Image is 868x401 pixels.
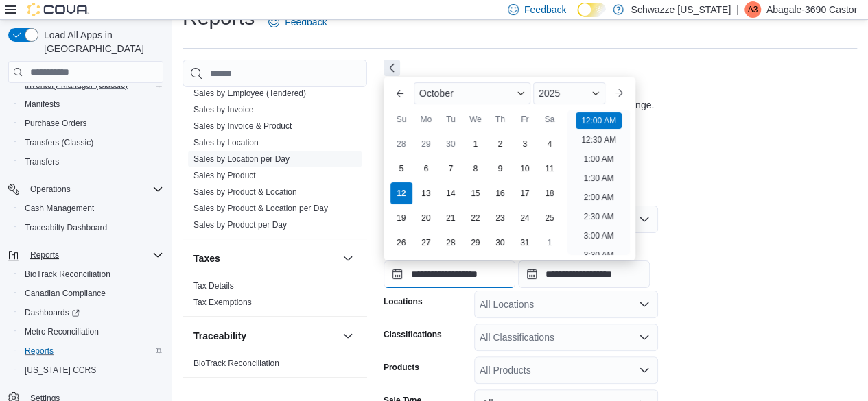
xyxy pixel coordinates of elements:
div: Taxes [183,278,367,316]
div: day-10 [514,158,536,180]
div: day-9 [489,158,511,180]
div: Sales [183,3,367,239]
button: Traceability [193,329,337,343]
p: Abagale-3690 Castor [766,1,857,18]
div: day-25 [539,207,561,229]
div: day-31 [514,232,536,254]
span: Purchase Orders [25,118,87,129]
button: Open list of options [639,365,650,376]
div: We [465,108,486,130]
div: day-11 [539,158,561,180]
li: 1:00 AM [578,151,619,167]
label: Locations [384,296,423,307]
a: Tax Exemptions [193,297,252,307]
button: Purchase Orders [14,114,169,133]
div: Tu [440,108,462,130]
a: Metrc Reconciliation [19,324,104,340]
div: Traceability [183,355,367,377]
span: Load All Apps in [GEOGRAPHIC_DATA] [38,28,163,56]
a: Dashboards [14,303,169,322]
div: day-2 [489,133,511,155]
div: day-20 [415,207,437,229]
span: BioTrack Reconciliation [19,266,163,282]
div: day-17 [514,182,536,204]
div: day-26 [390,232,412,254]
div: day-7 [440,158,462,180]
div: day-21 [440,207,462,229]
span: Sales by Employee (Tendered) [193,88,306,99]
span: Traceabilty Dashboard [25,222,107,233]
span: Washington CCRS [19,362,163,378]
span: A3 [747,1,758,18]
span: Sales by Location [193,137,259,148]
input: Press the down key to enter a popover containing a calendar. Press the escape key to close the po... [384,260,515,288]
button: Open list of options [639,332,650,343]
a: Sales by Product & Location [193,187,297,197]
label: Classifications [384,329,442,340]
span: Dashboards [19,304,163,321]
button: Next month [608,82,630,104]
a: Sales by Location per Day [193,154,290,164]
button: Cash Management [14,199,169,218]
a: Sales by Employee (Tendered) [193,88,306,98]
button: Transfers (Classic) [14,133,169,152]
a: BioTrack Reconciliation [19,266,116,282]
span: Operations [25,181,163,197]
div: Th [489,108,511,130]
span: Metrc Reconciliation [25,326,99,337]
p: Schwazze [US_STATE] [631,1,731,18]
span: [US_STATE] CCRS [25,365,96,376]
div: October, 2025 [389,132,562,255]
li: 1:30 AM [578,170,619,186]
span: Reports [25,247,163,263]
button: Reports [25,247,64,263]
a: Reports [19,343,59,359]
div: day-23 [489,207,511,229]
div: day-15 [465,182,486,204]
div: day-3 [514,133,536,155]
div: day-1 [465,133,486,155]
span: Canadian Compliance [25,288,106,299]
div: Button. Open the month selector. October is currently selected. [414,82,530,104]
a: Dashboards [19,304,85,321]
span: Purchase Orders [19,115,163,132]
span: Cash Management [25,203,94,214]
div: day-24 [514,207,536,229]
span: Traceabilty Dashboard [19,219,163,236]
span: Tax Details [193,280,234,291]
h3: Traceability [193,329,246,343]
span: Sales by Product & Location per Day [193,203,328,214]
button: Open list of options [639,299,650,310]
span: Transfers (Classic) [19,134,163,151]
div: day-27 [415,232,437,254]
div: day-28 [390,133,412,155]
div: day-13 [415,182,437,204]
a: Sales by Product & Location per Day [193,204,328,213]
a: Tax Details [193,281,234,291]
li: 12:00 AM [576,112,622,129]
button: Transfers [14,152,169,171]
div: day-14 [440,182,462,204]
a: Canadian Compliance [19,285,111,302]
span: Manifests [25,99,60,110]
span: Feedback [524,3,566,16]
span: Feedback [285,15,327,29]
a: Sales by Invoice & Product [193,121,292,131]
div: day-28 [440,232,462,254]
div: Button. Open the year selector. 2025 is currently selected. [533,82,605,104]
span: Tax Exemptions [193,297,252,308]
button: Taxes [340,250,356,267]
img: Cova [27,3,89,16]
a: Sales by Product per Day [193,220,287,230]
div: day-22 [465,207,486,229]
label: Products [384,362,419,373]
button: Traceabilty Dashboard [14,218,169,237]
div: day-12 [390,182,412,204]
button: Reports [14,341,169,361]
div: Mo [415,108,437,130]
button: Traceability [340,328,356,344]
button: Next [384,60,400,76]
a: Transfers [19,154,64,170]
h3: Taxes [193,252,220,265]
